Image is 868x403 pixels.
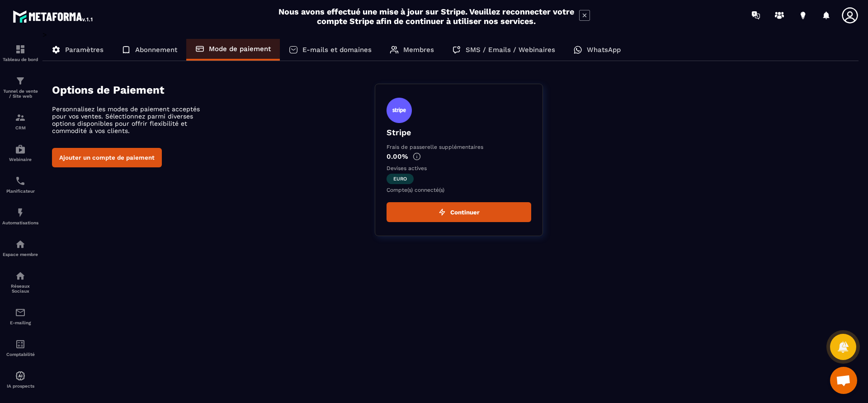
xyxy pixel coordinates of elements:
[387,165,531,171] p: Devises actives
[2,232,38,264] a: automationsautomationsEspace membre
[2,169,38,200] a: schedulerschedulerPlanificateur
[15,175,26,186] img: scheduler
[15,76,26,86] img: formation
[52,84,375,96] h4: Options de Paiement
[2,157,38,162] p: Webinaire
[2,200,38,232] a: automationsautomationsAutomatisations
[2,125,38,130] p: CRM
[278,7,575,26] h2: Nous avons effectué une mise à jour sur Stripe. Veuillez reconnecter votre compte Stripe afin de ...
[42,30,859,250] div: >
[15,239,26,250] img: automations
[439,209,446,216] img: zap.8ac5aa27.svg
[2,300,38,332] a: emailemailE-mailing
[387,202,531,222] button: Continuer
[2,105,38,137] a: formationformationCRM
[15,112,26,123] img: formation
[2,69,38,105] a: formationformationTunnel de vente / Site web
[302,46,372,54] p: E-mails et domaines
[15,339,26,350] img: accountant
[387,187,531,193] p: Compte(s) connecté(s)
[587,46,621,54] p: WhatsApp
[2,320,38,325] p: E-mailing
[15,44,26,55] img: formation
[2,137,38,169] a: automationsautomationsWebinaire
[2,37,38,69] a: formationformationTableau de bord
[466,46,555,54] p: SMS / Emails / Webinaires
[209,45,271,53] p: Mode de paiement
[135,46,177,54] p: Abonnement
[52,105,210,134] p: Personnalisez les modes de paiement acceptés pour vos ventes. Sélectionnez parmi diverses options...
[52,148,162,167] button: Ajouter un compte de paiement
[387,174,414,184] span: euro
[2,332,38,364] a: accountantaccountantComptabilité
[13,8,94,24] img: logo
[65,46,104,54] p: Paramètres
[15,207,26,218] img: automations
[387,128,531,137] p: Stripe
[15,270,26,281] img: social-network
[2,284,38,294] p: Réseaux Sociaux
[2,189,38,194] p: Planificateur
[387,144,531,150] p: Frais de passerelle supplémentaires
[2,264,38,300] a: social-networksocial-networkRéseaux Sociaux
[830,367,857,394] a: Ouvrir le chat
[2,220,38,225] p: Automatisations
[2,384,38,389] p: IA prospects
[387,152,531,161] p: 0.00%
[15,370,26,381] img: automations
[2,57,38,62] p: Tableau de bord
[387,98,412,123] img: stripe.9bed737a.svg
[2,252,38,257] p: Espace membre
[2,89,38,99] p: Tunnel de vente / Site web
[403,46,434,54] p: Membres
[413,152,421,161] img: info-gr.5499bf25.svg
[15,307,26,318] img: email
[2,352,38,357] p: Comptabilité
[15,144,26,155] img: automations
